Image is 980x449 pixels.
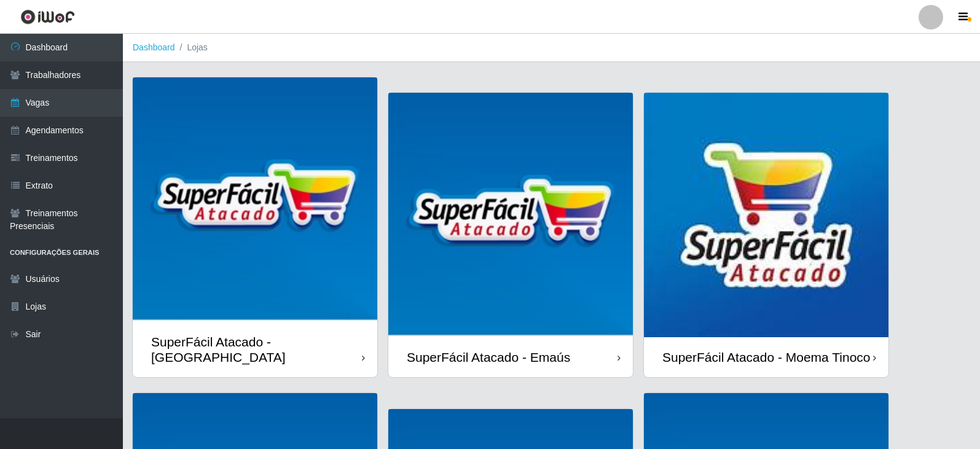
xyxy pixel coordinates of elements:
div: SuperFácil Atacado - Moema Tinoco [662,349,871,365]
img: cardImg [388,93,633,337]
img: cardImg [644,93,888,337]
a: SuperFácil Atacado - Moema Tinoco [644,93,888,377]
nav: breadcrumb [123,34,980,62]
div: SuperFácil Atacado - [GEOGRAPHIC_DATA] [151,334,362,365]
div: SuperFácil Atacado - Emaús [407,349,570,365]
img: CoreUI Logo [20,9,75,25]
a: SuperFácil Atacado - Emaús [388,93,633,377]
a: Dashboard [133,42,175,52]
li: Lojas [175,41,208,54]
img: cardImg [133,77,377,322]
a: SuperFácil Atacado - [GEOGRAPHIC_DATA] [133,77,377,377]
